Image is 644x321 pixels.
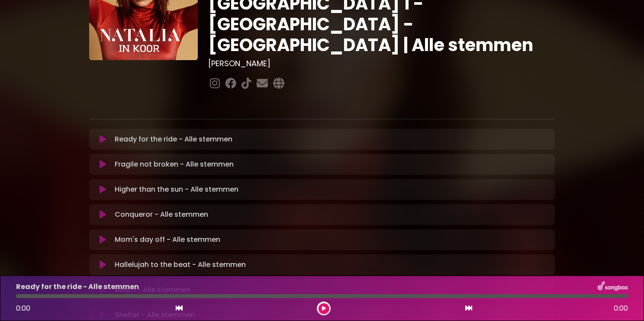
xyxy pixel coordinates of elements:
[16,303,30,313] span: 0:00
[115,184,238,195] p: Higher than the sun - Alle stemmen
[115,159,234,170] p: Fragile not broken - Alle stemmen
[115,209,208,220] p: Conqueror - Alle stemmen
[115,234,220,245] p: Mom's day off - Alle stemmen
[115,260,246,270] p: Hallelujah to the beat - Alle stemmen
[614,303,628,314] span: 0:00
[598,281,628,292] img: songbox-logo-white.png
[208,59,555,68] h3: [PERSON_NAME]
[16,282,139,292] p: Ready for the ride - Alle stemmen
[115,134,232,144] p: Ready for the ride - Alle stemmen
